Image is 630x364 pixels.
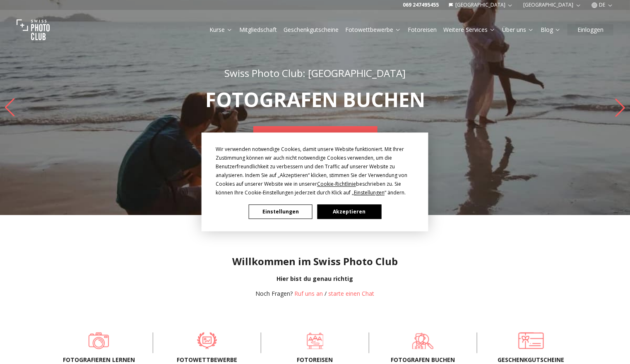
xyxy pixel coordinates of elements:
[354,189,385,196] span: Einstellungen
[249,205,313,219] button: Einstellungen
[202,133,428,232] div: Cookie Consent Prompt
[216,145,414,197] div: Wir verwenden notwendige Cookies, damit unsere Website funktioniert. Mit Ihrer Zustimmung können ...
[317,181,356,188] span: Cookie-Richtlinie
[317,205,381,219] button: Akzeptieren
